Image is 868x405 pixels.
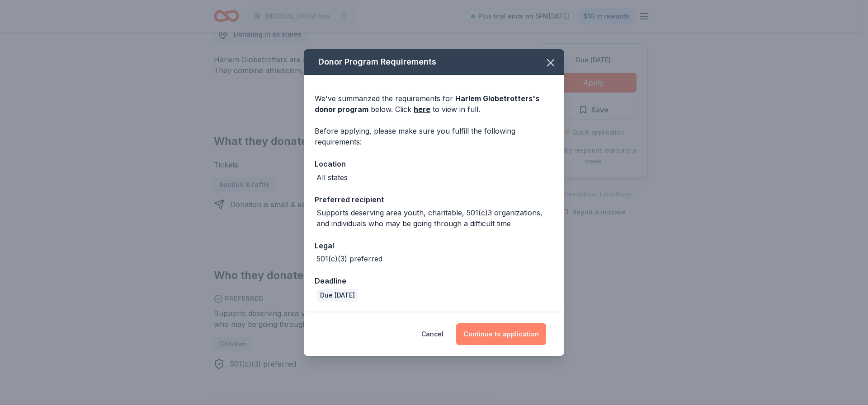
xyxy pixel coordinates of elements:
[456,323,546,345] button: Continue to application
[316,207,553,229] div: Supports deserving area youth, charitable, 501(c)3 organizations, and individuals who may be goin...
[315,275,553,287] div: Deadline
[316,289,359,302] div: Due [DATE]
[304,49,564,75] div: Donor Program Requirements
[315,194,553,205] div: Preferred recipient
[414,104,430,115] a: here
[316,172,348,183] div: All states
[315,158,553,170] div: Location
[315,93,553,115] div: We've summarized the requirements for below. Click to view in full.
[315,240,553,251] div: Legal
[421,323,443,345] button: Cancel
[316,253,382,264] div: 501(c)(3) preferred
[315,126,553,147] div: Before applying, please make sure you fulfill the following requirements:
